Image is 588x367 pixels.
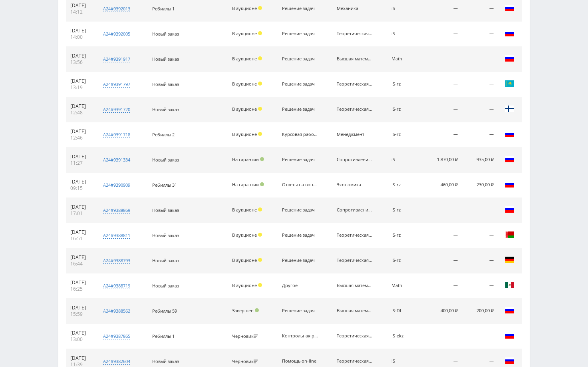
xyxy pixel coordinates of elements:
[70,154,91,160] div: [DATE]
[70,235,91,242] div: 16:51
[391,132,420,137] div: IS-rz
[282,6,318,11] div: Решение задач
[462,97,498,122] td: —
[282,308,318,313] div: Решение задач
[103,132,130,138] div: a24#9391718
[424,173,462,198] td: 460,00 ₽
[462,273,498,299] td: —
[232,232,257,238] span: В аукционе
[462,148,498,173] td: 935,00 ₽
[337,233,373,238] div: Теоретическая механика
[282,258,318,263] div: Решение задач
[337,333,373,339] div: Теоретическая механика
[424,248,462,273] td: —
[232,282,257,288] span: В аукционе
[70,84,91,91] div: 13:19
[505,356,514,365] img: rus.png
[152,157,179,163] span: Новый заказ
[258,283,262,287] span: Холд
[152,257,179,263] span: Новый заказ
[505,305,514,315] img: rus.png
[232,81,257,87] span: В аукционе
[70,59,91,66] div: 13:56
[260,157,264,161] span: Подтвержден
[282,31,318,36] div: Решение задач
[103,333,130,339] div: a24#9387865
[70,279,91,286] div: [DATE]
[152,31,179,37] span: Новый заказ
[232,182,259,187] span: На гарантии
[70,229,91,235] div: [DATE]
[70,128,91,135] div: [DATE]
[232,359,260,364] div: Черновик
[70,286,91,292] div: 16:25
[337,258,373,263] div: Теоретическая механика
[282,359,318,364] div: Помощь on-line
[232,307,254,313] span: Завершен
[152,56,179,62] span: Новый заказ
[337,207,373,213] div: Сопротивление материалов
[337,283,373,288] div: Высшая математика
[70,185,91,191] div: 09:15
[152,308,177,314] span: Ребиллы 59
[70,210,91,217] div: 17:01
[505,205,514,214] img: rus.png
[391,31,420,36] div: iS
[505,104,514,114] img: fin.png
[103,207,130,213] div: a24#9388869
[103,81,130,88] div: a24#9391797
[152,132,175,138] span: Ребиллы 2
[152,232,179,238] span: Новый заказ
[282,82,318,87] div: Решение задач
[282,283,318,288] div: Другое
[103,232,130,239] div: a24#9388811
[70,53,91,59] div: [DATE]
[462,22,498,47] td: —
[337,359,373,364] div: Теоретическая механика
[337,157,373,162] div: Сопротивление материалов
[70,28,91,34] div: [DATE]
[103,31,130,37] div: a24#9392005
[103,283,130,289] div: a24#9388719
[424,198,462,223] td: —
[103,56,130,62] div: a24#9391917
[152,283,179,289] span: Новый заказ
[505,331,514,340] img: rus.png
[70,254,91,261] div: [DATE]
[462,173,498,198] td: 230,00 ₽
[70,135,91,141] div: 12:46
[424,72,462,97] td: —
[232,5,257,11] span: В аукционе
[255,308,259,312] span: Подтвержден
[70,78,91,84] div: [DATE]
[391,258,420,263] div: IS-rz
[505,230,514,239] img: blr.png
[282,157,318,162] div: Решение задач
[424,122,462,148] td: —
[337,6,373,11] div: Механика
[232,106,257,112] span: В аукционе
[70,204,91,210] div: [DATE]
[462,122,498,148] td: —
[282,107,318,112] div: Решение задач
[391,333,420,339] div: IS-ekz
[70,311,91,317] div: 15:59
[258,132,262,136] span: Холд
[152,333,175,339] span: Ребиллы 1
[462,47,498,72] td: —
[462,223,498,248] td: —
[152,106,179,112] span: Новый заказ
[505,3,514,13] img: rus.png
[505,255,514,265] img: deu.png
[258,233,262,237] span: Холд
[462,198,498,223] td: —
[505,180,514,189] img: rus.png
[232,156,259,162] span: На гарантии
[70,261,91,267] div: 16:44
[337,31,373,36] div: Теоретическая механика
[391,283,420,288] div: Math
[232,257,257,263] span: В аукционе
[424,97,462,122] td: —
[70,179,91,185] div: [DATE]
[424,47,462,72] td: —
